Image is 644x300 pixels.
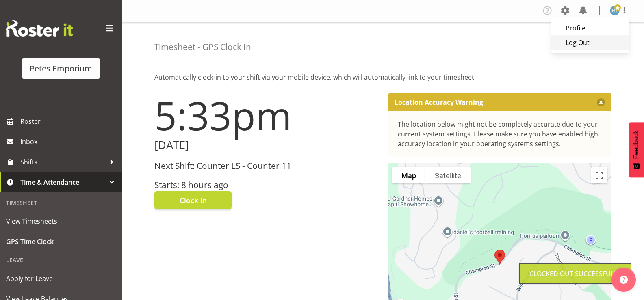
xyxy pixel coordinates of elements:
[30,63,92,75] div: Petes Emporium
[6,272,116,285] span: Apply for Leave
[2,211,120,231] a: View Timesheets
[154,161,378,171] h3: Next Shift: Counter LS - Counter 11
[591,167,607,183] button: Toggle fullscreen view
[2,194,120,211] div: Timesheet
[610,6,620,15] img: helena-tomlin701.jpg
[180,195,207,205] span: Clock In
[2,268,120,289] a: Apply for Leave
[551,21,629,35] a: Profile
[620,276,628,284] img: help-xxl-2.png
[154,72,611,82] p: Automatically clock-in to your shift via your mobile device, which will automatically link to you...
[597,98,605,106] button: Close message
[6,215,116,227] span: View Timesheets
[20,156,106,168] span: Shifts
[20,115,118,127] span: Roster
[20,176,106,188] span: Time & Attendance
[629,122,644,177] button: Feedback - Show survey
[6,235,116,248] span: GPS Time Clock
[551,35,629,50] a: Log Out
[395,98,483,106] p: Location Accuracy Warning
[154,93,378,137] h1: 5:33pm
[633,130,640,159] span: Feedback
[154,180,378,190] h3: Starts: 8 hours ago
[154,191,232,209] button: Clock In
[2,252,120,268] div: Leave
[425,167,471,183] button: Show satellite imagery
[20,136,118,148] span: Inbox
[2,231,120,252] a: GPS Time Clock
[154,139,378,151] h2: [DATE]
[529,269,621,278] div: Clocked out Successfully
[6,20,73,37] img: Rosterit website logo
[398,119,602,149] div: The location below might not be completely accurate due to your current system settings. Please m...
[392,167,425,183] button: Show street map
[154,42,251,52] h4: Timesheet - GPS Clock In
